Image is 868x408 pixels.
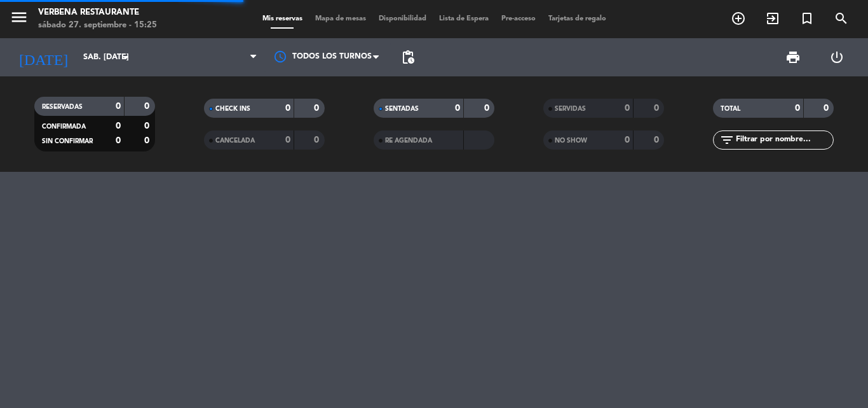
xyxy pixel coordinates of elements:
span: NO SHOW [555,137,587,144]
span: Disponibilidad [372,15,433,22]
button: menu [10,8,29,31]
strong: 0 [625,136,630,144]
div: Verbena Restaurante [38,6,157,19]
strong: 0 [314,136,322,144]
strong: 0 [625,104,630,113]
span: SENTADAS [385,106,419,112]
i: turned_in_not [799,11,815,26]
span: CONFIRMADA [42,123,86,130]
strong: 0 [116,136,121,145]
span: CANCELADA [215,137,255,144]
strong: 0 [455,104,460,113]
strong: 0 [285,136,290,144]
span: print [785,50,801,65]
input: Filtrar por nombre... [735,133,833,147]
span: Lista de Espera [433,15,495,22]
strong: 0 [144,136,152,145]
i: filter_list [719,132,735,148]
strong: 0 [484,104,492,113]
strong: 0 [795,104,800,113]
div: LOG OUT [815,38,858,76]
i: power_settings_new [829,50,844,65]
span: SIN CONFIRMAR [42,138,93,144]
span: SERVIDAS [555,106,586,112]
span: Mis reservas [256,15,309,22]
span: RE AGENDADA [385,137,432,144]
strong: 0 [116,102,121,111]
i: menu [10,8,29,27]
i: exit_to_app [765,11,780,26]
i: [DATE] [10,43,77,71]
strong: 0 [285,104,290,113]
strong: 0 [144,102,152,111]
span: Pre-acceso [495,15,542,22]
span: Mapa de mesas [309,15,372,22]
span: pending_actions [400,50,416,65]
strong: 0 [144,122,152,130]
strong: 0 [314,104,322,113]
strong: 0 [654,136,661,144]
span: CHECK INS [215,106,250,112]
strong: 0 [116,122,121,130]
strong: 0 [654,104,661,113]
i: arrow_drop_down [118,50,133,65]
strong: 0 [824,104,831,113]
div: sábado 27. septiembre - 15:25 [38,19,157,32]
span: TOTAL [721,106,740,112]
i: add_circle_outline [731,11,746,26]
i: search [834,11,849,26]
span: RESERVADAS [42,104,83,110]
span: Tarjetas de regalo [542,15,613,22]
